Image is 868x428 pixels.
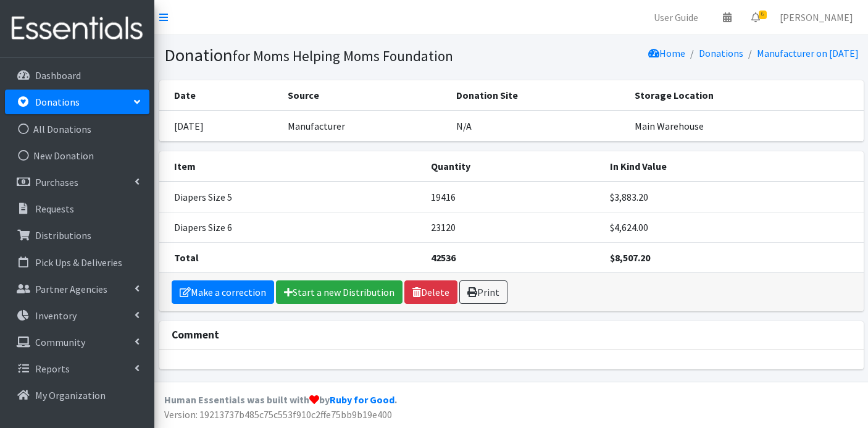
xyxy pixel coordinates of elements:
[5,170,149,195] a: Purchases
[449,80,627,111] th: Donation Site
[159,212,424,242] td: Diapers Size 6
[5,223,149,248] a: Distributions
[164,393,397,406] strong: Human Essentials was built with by .
[741,5,770,30] a: 6
[35,229,91,241] p: Distributions
[159,182,424,212] td: Diapers Size 5
[627,80,864,111] th: Storage Location
[5,63,149,88] a: Dashboard
[770,5,863,30] a: [PERSON_NAME]
[404,280,457,304] a: Delete
[5,8,149,49] img: HumanEssentials
[35,96,80,108] p: Donations
[759,10,767,19] span: 6
[276,280,403,304] a: Start a new Distribution
[603,212,863,242] td: $4,624.00
[431,251,456,264] strong: 42536
[172,328,219,342] strong: Comment
[5,330,149,355] a: Community
[424,151,603,182] th: Quantity
[330,393,394,406] a: Ruby for Good
[5,303,149,328] a: Inventory
[648,47,685,59] a: Home
[172,280,274,304] a: Make a correction
[644,5,708,30] a: User Guide
[35,363,70,375] p: Reports
[610,251,650,264] strong: $8,507.20
[424,212,603,242] td: 23120
[5,356,149,381] a: Reports
[159,151,424,182] th: Item
[5,90,149,114] a: Donations
[5,196,149,221] a: Requests
[603,182,863,212] td: $3,883.20
[5,250,149,275] a: Pick Ups & Deliveries
[603,151,863,182] th: In Kind Value
[757,47,859,59] a: Manufacturer on [DATE]
[164,408,392,421] span: Version: 19213737b485c75c553f910c2ffe75bb9b19e400
[5,117,149,141] a: All Donations
[233,47,453,65] small: for Moms Helping Moms Foundation
[35,336,85,348] p: Community
[5,383,149,408] a: My Organization
[164,44,507,66] h1: Donation
[35,176,78,188] p: Purchases
[699,47,743,59] a: Donations
[280,80,449,111] th: Source
[424,182,603,212] td: 19416
[5,277,149,301] a: Partner Agencies
[627,111,864,141] td: Main Warehouse
[35,283,107,295] p: Partner Agencies
[280,111,449,141] td: Manufacturer
[35,69,81,82] p: Dashboard
[174,251,199,264] strong: Total
[449,111,627,141] td: N/A
[5,143,149,168] a: New Donation
[159,80,280,111] th: Date
[35,256,122,269] p: Pick Ups & Deliveries
[35,389,106,401] p: My Organization
[35,309,77,322] p: Inventory
[159,111,280,141] td: [DATE]
[35,203,74,215] p: Requests
[459,280,507,304] a: Print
